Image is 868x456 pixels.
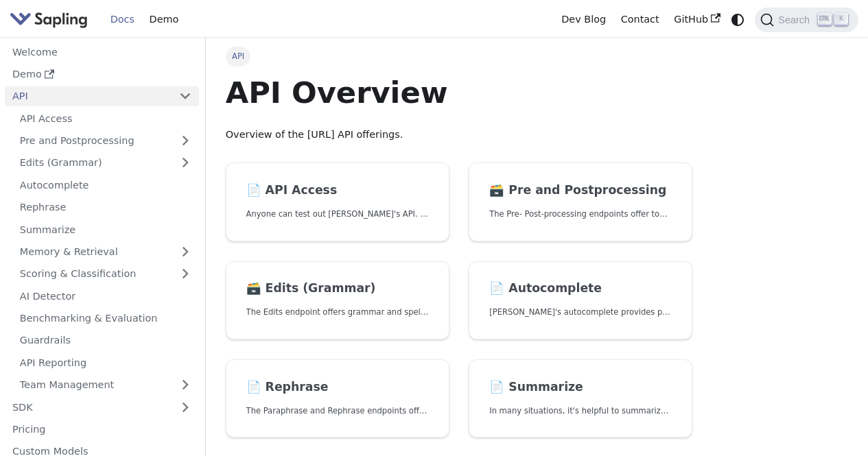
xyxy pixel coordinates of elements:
h2: API Access [246,183,429,198]
p: The Edits endpoint offers grammar and spell checking. [246,306,429,319]
a: GitHub [666,9,727,30]
a: SDK [5,397,172,417]
img: Sapling.ai [10,10,88,29]
a: 📄️ RephraseThe Paraphrase and Rephrase endpoints offer paraphrasing for particular styles. [226,359,449,438]
a: Edits (Grammar) [12,153,199,173]
a: API [5,86,172,106]
h2: Autocomplete [489,281,672,296]
a: Pre and Postprocessing [12,131,199,151]
span: API [226,47,251,66]
a: AI Detector [12,286,199,306]
h2: Rephrase [246,380,429,395]
a: 🗃️ Edits (Grammar)The Edits endpoint offers grammar and spell checking. [226,261,449,340]
a: Memory & Retrieval [12,242,199,262]
a: Contact [613,9,667,30]
a: Team Management [12,375,199,395]
span: Search [774,14,818,25]
a: 🗃️ Pre and PostprocessingThe Pre- Post-processing endpoints offer tools for preparing your text d... [469,163,692,241]
a: Autocomplete [12,175,199,195]
a: Docs [103,9,142,30]
p: Sapling's autocomplete provides predictions of the next few characters or words [489,306,672,319]
a: API Reporting [12,352,199,372]
button: Expand sidebar category 'SDK' [172,397,199,417]
p: Overview of the [URL] API offerings. [226,127,693,143]
h2: Summarize [489,380,672,395]
h2: Pre and Postprocessing [489,183,672,198]
a: Welcome [5,42,199,62]
a: Guardrails [12,331,199,350]
a: 📄️ API AccessAnyone can test out [PERSON_NAME]'s API. To get started with the API, simply: [226,163,449,241]
a: Demo [5,64,199,84]
a: Pricing [5,420,199,440]
p: Anyone can test out Sapling's API. To get started with the API, simply: [246,208,429,221]
p: The Pre- Post-processing endpoints offer tools for preparing your text data for ingestation as we... [489,208,672,221]
a: Summarize [12,219,199,239]
button: Switch between dark and light mode (currently system mode) [728,10,748,29]
a: 📄️ Autocomplete[PERSON_NAME]'s autocomplete provides predictions of the next few characters or words [469,261,692,340]
a: Benchmarking & Evaluation [12,309,199,328]
a: Scoring & Classification [12,264,199,284]
a: Dev Blog [554,9,613,30]
p: The Paraphrase and Rephrase endpoints offer paraphrasing for particular styles. [246,405,429,418]
a: Sapling.ai [10,10,93,29]
nav: Breadcrumbs [226,47,693,66]
a: 📄️ SummarizeIn many situations, it's helpful to summarize a longer document into a shorter, more ... [469,359,692,438]
a: Demo [142,9,186,30]
h1: API Overview [226,74,693,111]
button: Collapse sidebar category 'API' [172,86,199,106]
p: In many situations, it's helpful to summarize a longer document into a shorter, more easily diges... [489,405,672,418]
a: API Access [12,108,199,128]
kbd: K [834,13,848,25]
button: Search (Ctrl+K) [755,8,858,32]
h2: Edits (Grammar) [246,281,429,296]
a: Rephrase [12,197,199,217]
